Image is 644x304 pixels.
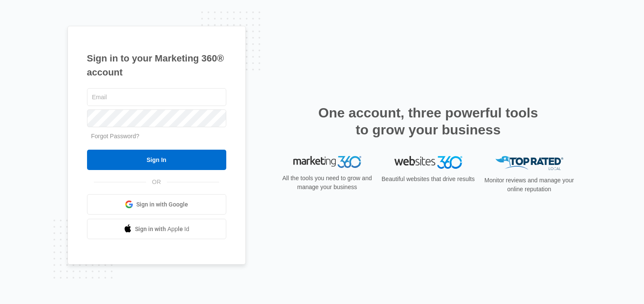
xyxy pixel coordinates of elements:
input: Sign In [87,150,226,170]
span: OR [146,178,167,187]
h1: Sign in to your Marketing 360® account [87,51,226,79]
input: Email [87,88,226,106]
a: Forgot Password? [91,133,140,139]
p: Monitor reviews and manage your online reputation [482,176,577,194]
img: Marketing 360 [293,156,361,168]
span: Sign in with Google [136,200,188,209]
p: Beautiful websites that drive results [381,175,476,184]
img: Websites 360 [394,156,462,168]
img: Top Rated Local [495,156,563,170]
p: All the tools you need to grow and manage your business [280,174,375,192]
a: Sign in with Google [87,194,226,215]
h2: One account, three powerful tools to grow your business [316,104,541,138]
span: Sign in with Apple Id [135,225,189,234]
a: Sign in with Apple Id [87,219,226,239]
